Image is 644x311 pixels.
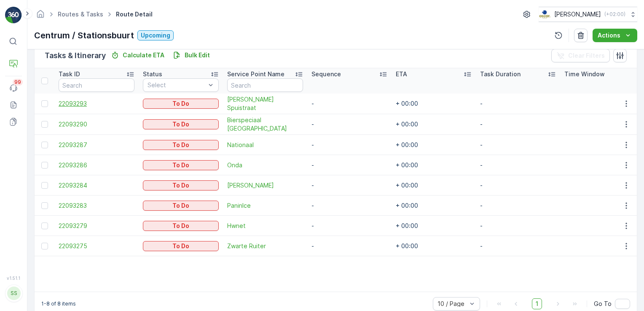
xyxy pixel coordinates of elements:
[148,81,206,89] p: Select
[114,10,154,19] span: Route Detail
[307,94,392,114] td: -
[476,216,560,236] td: -
[392,175,476,196] td: + 00:00
[59,161,134,169] span: 22093286
[59,222,134,230] a: 22093279
[392,196,476,216] td: + 00:00
[169,50,213,60] button: Bulk Edit
[476,114,560,135] td: -
[143,180,219,190] button: To Do
[476,236,560,256] td: -
[45,50,106,62] p: Tasks & Itinerary
[59,70,80,78] p: Task ID
[59,141,134,149] span: 22093287
[227,70,284,78] p: Service Point Name
[5,80,22,97] a: 99
[7,287,21,300] div: SS
[172,222,189,230] p: To Do
[307,135,392,155] td: -
[311,70,341,78] p: Sequence
[564,70,605,78] p: Time Window
[41,300,76,307] p: 1-8 of 8 items
[41,142,48,148] div: Toggle Row Selected
[532,298,542,309] span: 1
[143,99,219,109] button: To Do
[307,175,392,196] td: -
[392,135,476,155] td: + 00:00
[307,216,392,236] td: -
[41,243,48,249] div: Toggle Row Selected
[41,182,48,189] div: Toggle Row Selected
[59,99,134,108] a: 22093293
[593,29,637,42] button: Actions
[392,114,476,135] td: + 00:00
[172,161,189,169] p: To Do
[227,181,303,190] span: [PERSON_NAME]
[392,155,476,175] td: + 00:00
[172,99,189,108] p: To Do
[476,155,560,175] td: -
[143,140,219,150] button: To Do
[58,11,103,18] a: Routes & Tasks
[392,216,476,236] td: + 00:00
[59,78,134,92] input: Search
[227,242,303,250] a: Zwarte Ruiter
[392,236,476,256] td: + 00:00
[59,181,134,190] a: 22093284
[396,70,407,78] p: ETA
[14,79,21,86] p: 99
[59,242,134,250] a: 22093275
[227,116,303,133] a: Bierspeciaal café de Paas
[227,201,303,210] a: PaninIce
[227,222,303,230] a: Hwnet
[476,135,560,155] td: -
[227,141,303,149] span: Nationaal
[41,121,48,128] div: Toggle Row Selected
[137,30,174,40] button: Upcoming
[307,114,392,135] td: -
[172,120,189,129] p: To Do
[227,95,303,112] span: [PERSON_NAME] Spuistraat
[227,95,303,112] a: Bram Ladage Spuistraat
[172,242,189,250] p: To Do
[554,10,601,19] p: [PERSON_NAME]
[551,49,610,62] button: Clear Filters
[59,201,134,210] a: 22093283
[34,29,134,42] p: Centrum / Stationsbuurt
[141,31,170,40] p: Upcoming
[172,201,189,210] p: To Do
[123,51,164,59] p: Calculate ETA
[594,300,612,308] span: Go To
[307,236,392,256] td: -
[36,13,45,20] a: Homepage
[227,161,303,169] a: Onda
[227,78,303,92] input: Search
[41,162,48,169] div: Toggle Row Selected
[41,100,48,107] div: Toggle Row Selected
[41,202,48,209] div: Toggle Row Selected
[598,31,620,40] p: Actions
[227,181,303,190] a: De Ooievaart
[172,181,189,190] p: To Do
[5,276,22,281] span: v 1.51.1
[307,155,392,175] td: -
[476,175,560,196] td: -
[476,196,560,216] td: -
[143,70,162,78] p: Status
[539,10,551,19] img: basis-logo_rgb2x.png
[143,201,219,211] button: To Do
[143,221,219,231] button: To Do
[568,51,605,60] p: Clear Filters
[476,94,560,114] td: -
[59,120,134,129] a: 22093290
[143,241,219,251] button: To Do
[392,94,476,114] td: + 00:00
[5,7,22,24] img: logo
